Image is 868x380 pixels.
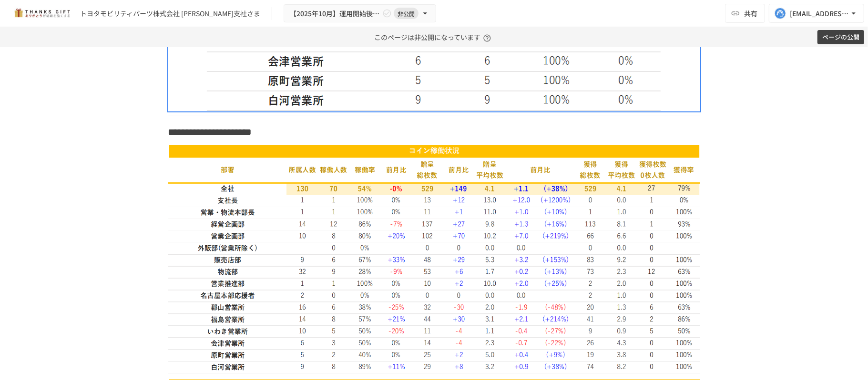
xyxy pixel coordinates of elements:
img: tkhc9ENFm8Cfr1pUXvKbdgvknBH3fpmbzTGNlNpdBFt [168,144,700,374]
div: トヨタモビリティパーツ株式会社 [PERSON_NAME]支社さま [80,9,260,19]
div: [EMAIL_ADDRESS][DOMAIN_NAME] [790,8,849,20]
button: [EMAIL_ADDRESS][DOMAIN_NAME] [769,4,864,23]
button: ページの公開 [817,30,864,45]
span: 共有 [744,8,757,19]
span: 【2025年10月】運用開始後振り返りミーティング [290,8,380,20]
img: mMP1OxWUAhQbsRWCurg7vIHe5HqDpP7qZo7fRoNLXQh [11,6,72,21]
p: このページは非公開になっています [374,27,494,47]
button: 共有 [725,4,765,23]
span: 非公開 [394,9,419,19]
button: 【2025年10月】運用開始後振り返りミーティング非公開 [284,4,436,23]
